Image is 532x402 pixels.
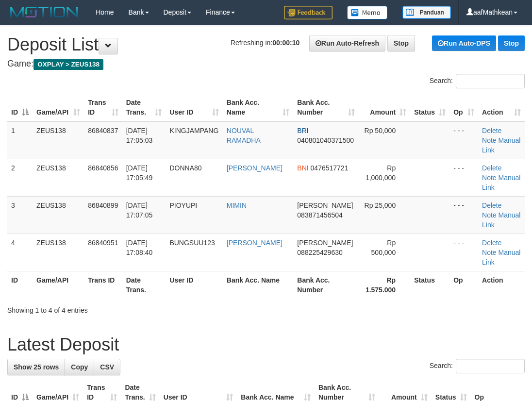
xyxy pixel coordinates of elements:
[169,164,201,172] span: DONNA80
[359,94,411,121] th: Amount: activate to sort column ascending
[227,201,247,209] a: MIMIN
[482,174,497,182] a: Note
[7,335,525,354] h1: Latest Deposit
[166,271,222,299] th: User ID
[297,164,308,172] span: BNI
[410,94,449,121] th: Status: activate to sort column ascending
[88,201,118,209] span: 86840899
[482,211,497,219] a: Note
[7,5,81,19] img: MOTION_logo.png
[126,239,153,256] span: [DATE] 17:08:40
[297,136,354,144] span: Copy 040801040371500 to clipboard
[122,271,166,299] th: Date Trans.
[449,94,478,121] th: Op: activate to sort column ascending
[430,74,525,88] label: Search:
[33,59,103,70] span: OXPLAY > ZEUS138
[449,234,478,271] td: - - -
[478,94,525,121] th: Action: activate to sort column ascending
[359,271,411,299] th: Rp 1.575.000
[126,164,153,182] span: [DATE] 17:05:49
[33,234,84,271] td: ZEUS138
[293,271,358,299] th: Bank Acc. Number
[482,249,497,256] a: Note
[449,271,478,299] th: Op
[297,127,308,134] span: BRI
[7,159,33,196] td: 2
[65,359,94,375] a: Copy
[498,35,525,51] a: Stop
[33,159,84,196] td: ZEUS138
[223,271,294,299] th: Bank Acc. Name
[94,359,120,375] a: CSV
[297,239,353,247] span: [PERSON_NAME]
[456,359,525,373] input: Search:
[84,94,122,121] th: Trans ID: activate to sort column ascending
[88,164,118,172] span: 86840856
[7,271,33,299] th: ID
[126,127,153,144] span: [DATE] 17:05:03
[33,196,84,234] td: ZEUS138
[456,74,525,88] input: Search:
[88,127,118,134] span: 86840837
[482,239,501,247] a: Delete
[33,121,84,159] td: ZEUS138
[482,201,501,209] a: Delete
[478,271,525,299] th: Action
[482,164,501,172] a: Delete
[482,136,497,144] a: Note
[33,94,84,121] th: Game/API: activate to sort column ascending
[311,164,349,172] span: Copy 0476517721 to clipboard
[169,127,218,134] span: KINGJAMPANG
[223,94,294,121] th: Bank Acc. Name: activate to sort column ascending
[297,201,353,209] span: [PERSON_NAME]
[227,239,283,247] a: [PERSON_NAME]
[410,271,449,299] th: Status
[297,249,342,256] span: Copy 088225429630 to clipboard
[7,234,33,271] td: 4
[88,239,118,247] span: 86840951
[7,359,65,375] a: Show 25 rows
[7,59,525,69] h4: Game:
[309,35,385,51] a: Run Auto-Refresh
[432,35,496,51] a: Run Auto-DPS
[402,6,451,19] img: panduan.png
[430,359,525,373] label: Search:
[449,159,478,196] td: - - -
[7,94,33,121] th: ID: activate to sort column descending
[227,127,261,144] a: NOUVAL RAMADHA
[284,6,332,19] img: Feedback.jpg
[7,196,33,234] td: 3
[122,94,166,121] th: Date Trans.: activate to sort column ascending
[297,211,342,219] span: Copy 083871456504 to clipboard
[227,164,283,172] a: [PERSON_NAME]
[293,94,358,121] th: Bank Acc. Number: activate to sort column ascending
[169,239,215,247] span: BUNGSUU123
[33,271,84,299] th: Game/API
[14,363,59,371] span: Show 25 rows
[482,249,520,266] a: Manual Link
[71,363,88,371] span: Copy
[169,201,197,209] span: PIOYUPI
[7,35,525,54] h1: Deposit List
[482,211,520,229] a: Manual Link
[365,201,396,209] span: Rp 25,000
[371,239,396,256] span: Rp 500,000
[272,39,299,47] strong: 00:00:10
[7,121,33,159] td: 1
[347,6,388,19] img: Button%20Memo.svg
[231,39,299,47] span: Refreshing in:
[166,94,222,121] th: User ID: activate to sort column ascending
[449,196,478,234] td: - - -
[482,127,501,134] a: Delete
[126,201,153,219] span: [DATE] 17:07:05
[449,121,478,159] td: - - -
[482,136,520,154] a: Manual Link
[387,35,415,51] a: Stop
[366,164,396,182] span: Rp 1,000,000
[100,363,114,371] span: CSV
[365,127,396,134] span: Rp 50,000
[84,271,122,299] th: Trans ID
[482,174,520,191] a: Manual Link
[7,301,215,315] div: Showing 1 to 4 of 4 entries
